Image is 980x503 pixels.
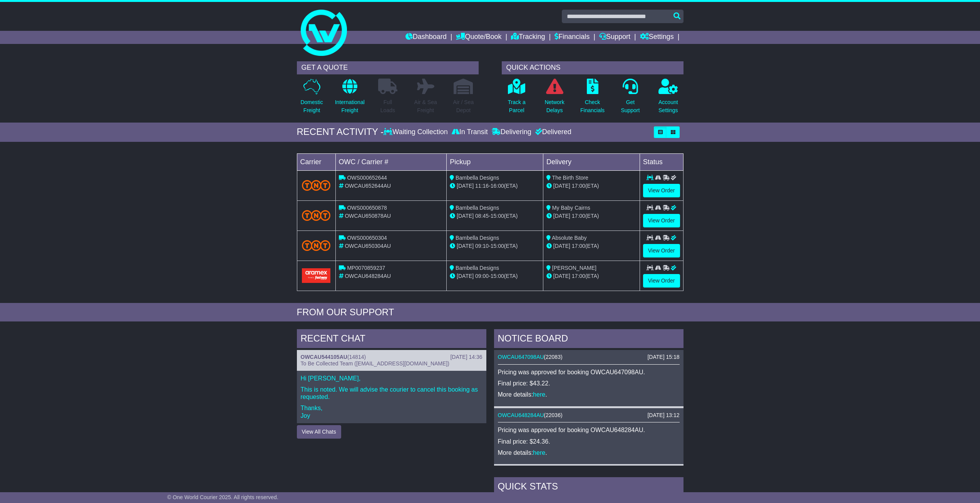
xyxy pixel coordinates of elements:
[297,126,384,138] div: RECENT ACTIVITY -
[456,205,499,211] span: Bambella Designs
[511,31,545,44] a: Tracking
[297,153,335,170] td: Carrier
[301,386,482,400] p: This is noted. We will advise the courier to cancel this booking as requested.
[335,153,447,170] td: OWC / Carrier #
[546,212,637,220] div: (ETA)
[302,210,331,220] img: TNT_Domestic.png
[347,175,387,181] span: OWS000652644
[620,78,640,119] a: GetSupport
[301,354,347,360] a: OWCAU544105AU
[533,128,571,136] div: Delivered
[498,354,680,360] div: ( )
[450,354,482,360] div: [DATE] 14:36
[658,78,678,119] a: AccountSettings
[533,449,545,456] a: here
[450,272,540,280] div: - (ETA)
[643,184,680,197] a: View Order
[453,98,474,114] p: Air / Sea Depot
[302,240,331,251] img: TNT_Domestic.png
[544,78,565,119] a: NetworkDelays
[553,243,570,249] span: [DATE]
[508,78,526,119] a: Track aParcel
[546,242,637,250] div: (ETA)
[572,243,585,249] span: 17:00
[658,98,678,114] p: Account Settings
[543,153,640,170] td: Delivery
[494,329,683,350] div: NOTICE BOARD
[580,78,605,119] a: CheckFinancials
[301,360,449,367] span: To Be Collected Team ([EMAIL_ADDRESS][DOMAIN_NAME])
[508,98,526,114] p: Track a Parcel
[553,273,570,279] span: [DATE]
[498,412,680,419] div: ( )
[498,368,680,376] p: Pricing was approved for booking OWCAU647098AU.
[491,243,504,249] span: 15:00
[378,98,397,114] p: Full Loads
[552,205,590,211] span: My Baby Cairns
[502,61,683,74] div: QUICK ACTIONS
[345,243,391,249] span: OWCAU650304AU
[546,354,561,360] span: 22083
[572,183,585,189] span: 17:00
[647,354,679,360] div: [DATE] 15:18
[347,265,385,271] span: MP0070859237
[491,183,504,189] span: 16:00
[335,78,365,119] a: InternationalFreight
[384,128,449,136] div: Waiting Collection
[475,213,489,219] span: 08:45
[301,404,482,419] p: Thanks, Joy
[546,272,637,280] div: (ETA)
[302,180,331,190] img: TNT_Domestic.png
[345,213,391,219] span: OWCAU650878AU
[552,175,588,181] span: The Birth Store
[580,98,605,114] p: Check Financials
[498,391,680,398] p: More details: .
[546,182,637,190] div: (ETA)
[297,329,486,350] div: RECENT CHAT
[498,380,680,387] p: Final price: $43.22.
[297,61,479,74] div: GET A QUOTE
[572,213,585,219] span: 17:00
[447,153,543,170] td: Pickup
[301,375,482,382] p: Hi [PERSON_NAME],
[643,214,680,227] a: View Order
[456,175,499,181] span: Bambella Designs
[640,153,683,170] td: Status
[640,31,674,44] a: Settings
[572,273,585,279] span: 17:00
[345,273,391,279] span: OWCAU648284AU
[552,235,586,241] span: Absolute Baby
[647,412,679,419] div: [DATE] 13:12
[498,412,544,418] a: OWCAU648284AU
[457,213,474,219] span: [DATE]
[450,242,540,250] div: - (ETA)
[643,274,680,288] a: View Order
[405,31,447,44] a: Dashboard
[414,98,437,114] p: Air & Sea Freight
[300,78,323,119] a: DomesticFreight
[498,449,680,456] p: More details: .
[450,128,490,136] div: In Transit
[491,213,504,219] span: 15:00
[167,494,278,500] span: © One World Courier 2025. All rights reserved.
[457,183,474,189] span: [DATE]
[533,391,545,398] a: here
[553,183,570,189] span: [DATE]
[450,212,540,220] div: - (ETA)
[475,183,489,189] span: 11:16
[456,235,499,241] span: Bambella Designs
[498,426,680,434] p: Pricing was approved for booking OWCAU648284AU.
[456,31,501,44] a: Quote/Book
[554,31,590,44] a: Financials
[347,205,387,211] span: OWS000650878
[457,243,474,249] span: [DATE]
[335,98,365,114] p: International Freight
[490,128,533,136] div: Delivering
[552,265,596,271] span: [PERSON_NAME]
[345,183,391,189] span: OWCAU652644AU
[475,273,489,279] span: 09:00
[599,31,630,44] a: Support
[457,273,474,279] span: [DATE]
[544,98,564,114] p: Network Delays
[297,307,683,318] div: FROM OUR SUPPORT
